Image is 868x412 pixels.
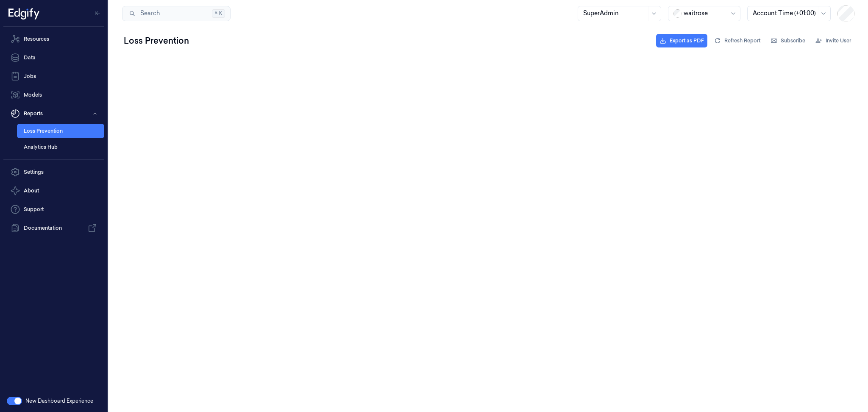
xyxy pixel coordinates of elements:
[3,105,104,122] button: Reports
[3,164,104,181] a: Settings
[137,9,160,18] span: Search
[3,201,104,218] a: Support
[3,68,104,85] a: Jobs
[670,37,704,45] span: Export as PDF
[656,34,707,47] button: Export as PDF
[3,31,104,47] a: Resources
[781,37,805,45] span: Subscribe
[812,34,854,47] button: Invite User
[3,86,104,103] a: Models
[17,124,104,138] a: Loss Prevention
[3,49,104,66] a: Data
[122,33,191,48] div: Loss Prevention
[767,34,809,47] button: Subscribe
[122,6,231,21] button: Search⌘K
[724,37,760,45] span: Refresh Report
[711,34,764,47] button: Refresh Report
[17,140,104,154] a: Analytics Hub
[91,6,104,20] button: Toggle Navigation
[3,220,104,237] a: Documentation
[826,37,851,45] span: Invite User
[3,182,104,199] button: About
